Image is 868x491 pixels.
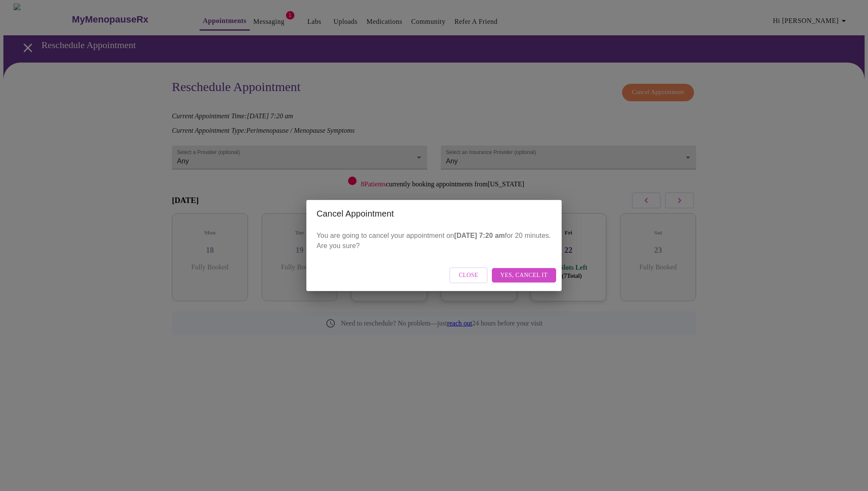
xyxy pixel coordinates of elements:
strong: [DATE] 7:20 am [454,232,505,239]
span: Close [459,270,478,281]
button: Close [449,267,488,284]
p: You are going to cancel your appointment on for 20 minutes. Are you sure? [317,231,551,251]
button: Yes, cancel it [492,268,556,283]
span: Yes, cancel it [500,270,548,281]
h2: Cancel Appointment [317,207,551,220]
